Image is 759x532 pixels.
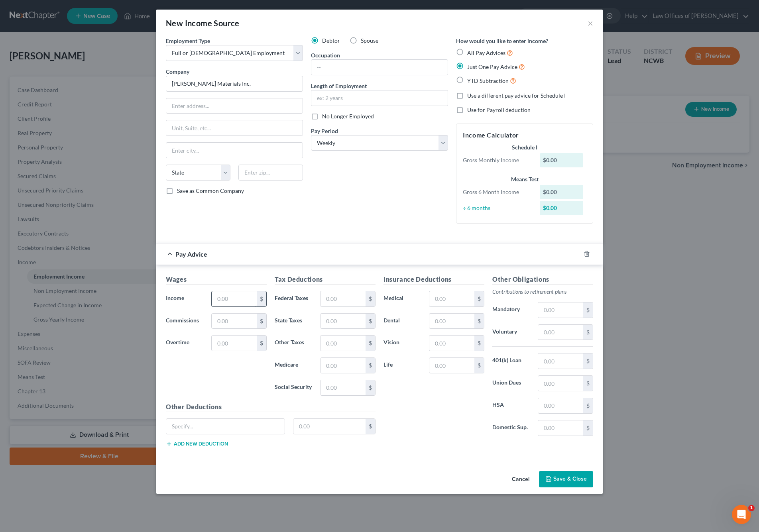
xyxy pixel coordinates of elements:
[166,120,303,135] input: Unit, Suite, etc...
[474,314,484,329] div: $
[238,165,303,181] input: Enter zip...
[488,398,534,414] label: HSA
[166,294,184,301] span: Income
[588,18,593,28] button: ×
[488,302,534,318] label: Mandatory
[538,398,583,413] input: 0.00
[488,420,534,436] label: Domestic Sup.
[321,358,366,373] input: 0.00
[177,187,244,194] span: Save as Common Company
[463,175,586,183] div: Means Test
[212,314,257,329] input: 0.00
[366,358,375,373] div: $
[540,153,584,167] div: $0.00
[366,419,375,434] div: $
[540,201,584,215] div: $0.00
[474,291,484,306] div: $
[361,37,378,44] span: Spouse
[166,98,303,114] input: Enter address...
[175,250,207,258] span: Pay Advice
[366,314,375,329] div: $
[429,358,474,373] input: 0.00
[166,37,210,44] span: Employment Type
[488,375,534,391] label: Union Dues
[583,376,593,391] div: $
[212,336,257,351] input: 0.00
[505,472,536,488] button: Cancel
[379,335,425,351] label: Vision
[166,143,303,158] input: Enter city...
[383,275,484,285] h5: Insurance Deductions
[311,51,340,59] label: Occupation
[467,63,517,70] span: Just One Pay Advice
[366,336,375,351] div: $
[429,314,474,329] input: 0.00
[456,37,548,45] label: How would you like to enter income?
[366,380,375,395] div: $
[212,291,257,306] input: 0.00
[322,113,374,120] span: No Longer Employed
[166,76,303,92] input: Search company by name...
[540,185,584,199] div: $0.00
[321,336,366,351] input: 0.00
[463,143,586,151] div: Schedule I
[322,37,340,44] span: Debtor
[748,505,755,511] span: 1
[321,380,366,395] input: 0.00
[583,325,593,340] div: $
[293,419,366,434] input: 0.00
[271,291,316,307] label: Federal Taxes
[583,420,593,436] div: $
[379,313,425,329] label: Dental
[166,18,240,29] div: New Income Source
[321,291,366,306] input: 0.00
[459,188,536,196] div: Gross 6 Month Income
[162,313,207,329] label: Commissions
[166,441,228,447] button: Add new deduction
[379,291,425,307] label: Medical
[166,419,285,434] input: Specify...
[583,398,593,413] div: $
[459,156,536,164] div: Gross Monthly Income
[429,291,474,306] input: 0.00
[492,288,593,296] p: Contributions to retirement plans
[538,420,583,436] input: 0.00
[467,92,566,99] span: Use a different pay advice for Schedule I
[166,68,189,75] span: Company
[271,335,316,351] label: Other Taxes
[474,336,484,351] div: $
[474,358,484,373] div: $
[311,82,367,90] label: Length of Employment
[467,49,505,56] span: All Pay Advices
[538,353,583,369] input: 0.00
[538,325,583,340] input: 0.00
[162,335,207,351] label: Overtime
[732,505,751,524] iframe: Intercom live chat
[538,376,583,391] input: 0.00
[459,204,536,212] div: ÷ 6 months
[257,291,266,306] div: $
[321,314,366,329] input: 0.00
[583,353,593,369] div: $
[467,106,531,113] span: Use for Payroll deduction
[488,353,534,369] label: 401(k) Loan
[467,77,509,84] span: YTD Subtraction
[429,336,474,351] input: 0.00
[271,380,316,396] label: Social Security
[463,130,586,140] h5: Income Calculator
[539,471,593,488] button: Save & Close
[488,324,534,340] label: Voluntary
[311,60,448,75] input: --
[166,402,376,412] h5: Other Deductions
[583,302,593,318] div: $
[257,314,266,329] div: $
[257,336,266,351] div: $
[492,275,593,285] h5: Other Obligations
[366,291,375,306] div: $
[271,313,316,329] label: State Taxes
[538,302,583,318] input: 0.00
[271,357,316,373] label: Medicare
[311,128,338,134] span: Pay Period
[166,275,267,285] h5: Wages
[275,275,376,285] h5: Tax Deductions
